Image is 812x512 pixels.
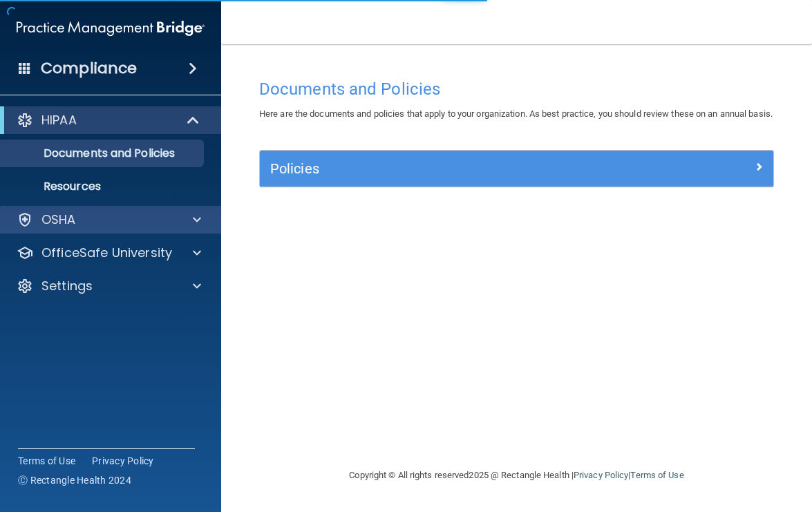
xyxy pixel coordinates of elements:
a: Privacy Policy [574,470,628,480]
span: Ⓒ Rectangle Health 2024 [18,473,131,487]
a: OfficeSafe University [17,245,201,261]
a: Settings [17,278,201,294]
a: Terms of Use [630,470,683,480]
p: OSHA [41,211,76,228]
p: Documents and Policies [9,146,198,160]
a: Terms of Use [18,454,75,468]
span: Here are the documents and policies that apply to your organization. As best practice, you should... [259,108,773,119]
p: OfficeSafe University [41,245,172,261]
p: HIPAA [41,112,77,129]
a: OSHA [17,211,201,228]
a: Privacy Policy [92,454,154,468]
div: Copyright © All rights reserved 2025 @ Rectangle Health | | [265,453,769,497]
h4: Documents and Policies [259,80,774,98]
p: Settings [41,278,93,294]
img: PMB logo [17,15,205,42]
h5: Policies [270,161,634,176]
p: Resources [9,180,198,193]
h4: Compliance [41,59,137,78]
a: HIPAA [17,112,200,129]
a: Policies [270,158,763,180]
